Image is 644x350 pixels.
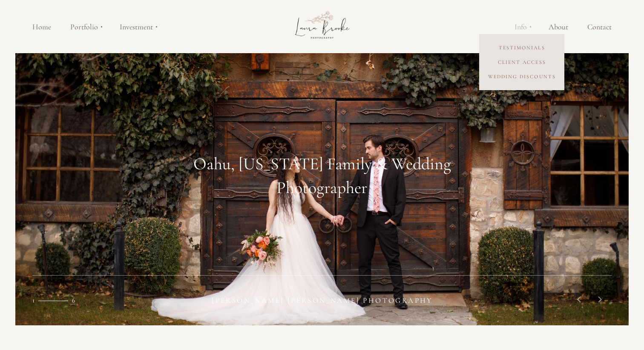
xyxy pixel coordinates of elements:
[276,176,368,199] span: Photographer
[479,55,564,69] a: Client Access
[327,152,372,176] span: Family
[32,296,148,304] h6: 1 6
[23,22,60,32] a: Home
[376,152,388,176] span: &
[61,22,110,32] a: Portfolio
[539,22,578,32] a: About
[110,22,164,32] a: Investment
[70,23,98,31] span: Portfolio
[391,152,451,176] span: Wedding
[479,40,564,55] a: Testimonials
[212,295,284,306] span: [PERSON_NAME]
[578,22,621,32] a: Contact
[120,23,153,31] span: Investment
[505,22,539,32] a: Info
[363,295,432,306] span: Photography
[281,3,363,50] img: Laura Brooke Photography
[287,295,360,306] span: [PERSON_NAME]
[515,23,527,31] span: Info
[239,152,323,176] span: [US_STATE]
[479,69,564,84] a: Wedding Discounts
